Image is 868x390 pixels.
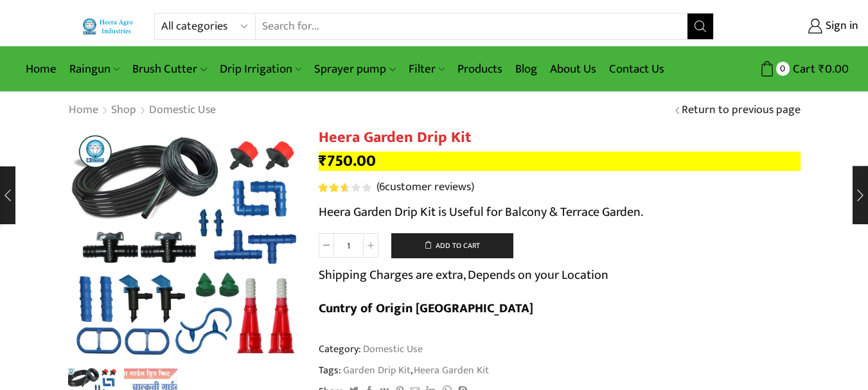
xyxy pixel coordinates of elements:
[68,102,217,119] nav: Breadcrumb
[68,102,99,119] a: Home
[319,183,373,192] span: 6
[213,54,308,84] a: Drip Irrigation
[111,102,137,119] a: Shop
[733,15,858,38] a: Sign in
[319,297,533,319] b: Cuntry of Origin [GEOGRAPHIC_DATA]
[334,233,363,258] input: Product quantity
[819,59,849,79] bdi: 0.00
[412,363,489,378] a: Heera Garden Kit
[544,54,603,84] a: About Us
[126,54,213,84] a: Brush Cutter
[319,183,346,192] span: Rated out of 5 based on customer ratings
[727,57,849,81] a: 0 Cart ₹0.00
[776,62,790,75] span: 0
[687,13,713,39] button: Search button
[451,54,509,84] a: Products
[256,13,687,39] input: Search for...
[63,54,126,84] a: Raingun
[319,265,608,285] p: Shipping Charges are extra, Depends on your Location
[319,363,801,378] span: Tags: ,
[319,148,376,174] bdi: 750.00
[308,54,402,84] a: Sprayer pump
[319,148,327,174] span: ₹
[341,363,411,378] a: Garden Drip Kit
[603,54,671,84] a: Contact Us
[376,179,474,196] a: (6customer reviews)
[148,102,217,119] a: Domestic Use
[68,129,299,362] div: 1 / 2
[509,54,544,84] a: Blog
[319,342,423,357] span: Category:
[822,18,858,35] span: Sign in
[391,233,513,259] button: Add to cart
[319,202,801,222] p: Heera Garden Drip Kit is Useful for Balcony & Terrace Garden.
[361,341,423,357] a: Domestic Use
[319,183,371,192] div: Rated 2.67 out of 5
[819,59,825,79] span: ₹
[682,102,801,119] a: Return to previous page
[379,177,385,197] span: 6
[402,54,451,84] a: Filter
[19,54,63,84] a: Home
[319,129,801,147] h1: Heera Garden Drip Kit
[790,60,815,78] span: Cart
